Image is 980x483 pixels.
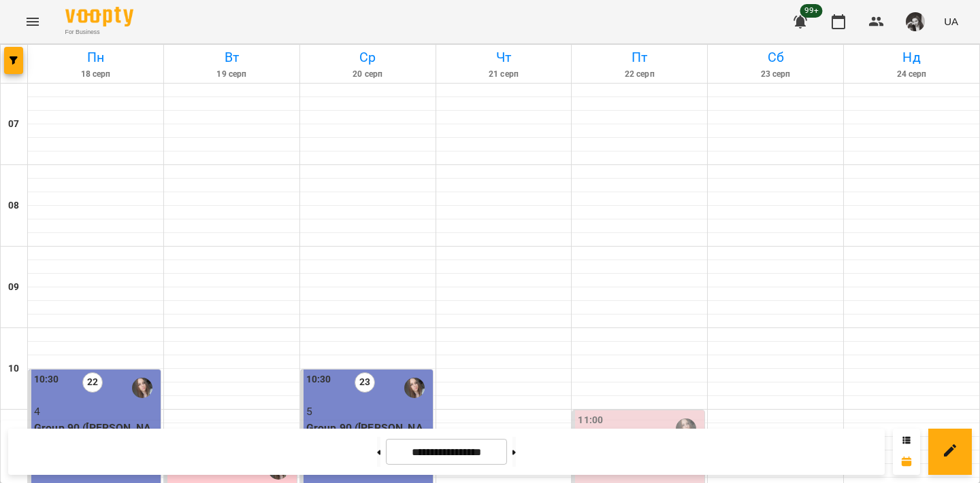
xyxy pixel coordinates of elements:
img: Міхайленко Юлія [132,378,152,398]
h6: Ср [302,47,434,68]
h6: 10 [8,361,19,376]
h6: 20 серп [302,68,434,81]
h6: 08 [8,198,19,213]
img: Міхайленко Юлія [676,418,696,439]
h6: 21 серп [438,68,570,81]
h6: Нд [846,47,977,68]
span: UA [944,14,958,29]
h6: Пт [574,47,705,68]
img: Voopty Logo [65,7,133,26]
button: UA [938,9,964,34]
img: Міхайленко Юлія [404,378,425,398]
p: Group 90 ([PERSON_NAME] А2 ПН_СР 10_30) [306,420,430,452]
h6: 09 [8,280,19,295]
label: 22 [82,372,103,393]
h6: Сб [710,47,841,68]
span: 99+ [800,4,823,18]
h6: 18 серп [30,68,161,81]
label: 11:00 [578,413,603,428]
h6: 19 серп [166,68,297,81]
h6: Чт [438,47,570,68]
h6: 23 серп [710,68,841,81]
label: 10:30 [34,372,59,387]
p: 5 [306,404,430,420]
h6: 24 серп [846,68,977,81]
h6: Вт [166,47,297,68]
h6: 22 серп [574,68,705,81]
img: 0dd478c4912f2f2e7b05d6c829fd2aac.png [906,12,925,31]
p: 4 [34,404,158,420]
span: For Business [65,28,133,37]
button: Menu [16,5,49,38]
label: 23 [355,372,375,393]
p: Group 90 ([PERSON_NAME] А2 ПН_СР 10_30) [34,420,158,452]
label: 10:30 [306,372,331,387]
h6: 07 [8,117,19,132]
h6: Пн [30,47,161,68]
